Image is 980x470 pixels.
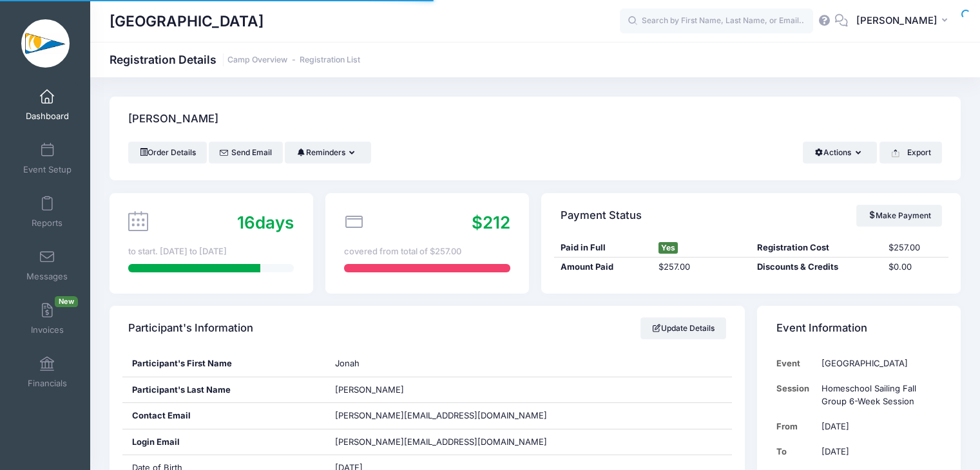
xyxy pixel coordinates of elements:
span: New [55,296,78,307]
span: Reports [32,218,62,229]
span: [PERSON_NAME][EMAIL_ADDRESS][DOMAIN_NAME] [335,436,547,449]
a: Registration List [300,55,360,65]
td: To [776,439,816,464]
td: Session [776,376,816,414]
a: Event Setup [17,136,78,181]
span: [PERSON_NAME] [335,384,404,395]
a: Financials [17,350,78,395]
h4: [PERSON_NAME] [128,101,218,138]
span: 16 [237,212,255,232]
h1: [GEOGRAPHIC_DATA] [110,6,264,36]
td: Homeschool Sailing Fall Group 6-Week Session [815,376,941,414]
h1: Registration Details [110,53,360,66]
button: Export [879,142,942,164]
span: Invoices [31,324,64,335]
a: Dashboard [17,82,78,127]
button: Reminders [285,142,370,164]
span: Messages [26,271,68,282]
span: Yes [658,242,678,254]
a: Send Email [209,142,283,164]
span: Dashboard [26,111,69,122]
div: Login Email [122,429,326,455]
a: Order Details [128,142,207,164]
div: to start. [DATE] to [DATE] [128,245,294,258]
input: Search by First Name, Last Name, or Email... [620,8,813,34]
div: $257.00 [653,261,751,274]
a: Reports [17,189,78,234]
td: [GEOGRAPHIC_DATA] [815,351,941,376]
img: Clearwater Community Sailing Center [21,19,70,68]
div: Discounts & Credits [751,261,883,274]
div: days [237,210,294,235]
div: Paid in Full [554,241,653,254]
div: Participant's First Name [122,351,326,377]
a: Camp Overview [227,55,287,65]
div: Participant's Last Name [122,377,326,403]
button: Actions [803,142,877,164]
a: InvoicesNew [17,296,78,341]
span: [PERSON_NAME][EMAIL_ADDRESS][DOMAIN_NAME] [335,410,547,420]
a: Update Details [640,317,726,339]
a: Messages [17,243,78,288]
div: covered from total of $257.00 [344,245,510,258]
div: $0.00 [883,261,948,274]
td: Event [776,351,816,376]
span: Event Setup [23,164,72,175]
td: [DATE] [815,439,941,464]
h4: Payment Status [561,197,642,234]
h4: Event Information [776,310,867,347]
td: From [776,414,816,439]
span: [PERSON_NAME] [856,14,937,28]
div: $257.00 [883,241,948,254]
span: $212 [472,212,510,232]
div: Registration Cost [751,241,883,254]
span: Jonah [335,358,360,368]
button: [PERSON_NAME] [848,6,961,36]
td: [DATE] [815,414,941,439]
a: Make Payment [856,205,942,227]
span: Financials [28,378,67,389]
div: Amount Paid [554,261,653,274]
h4: Participant's Information [128,310,253,347]
div: Contact Email [122,403,326,429]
